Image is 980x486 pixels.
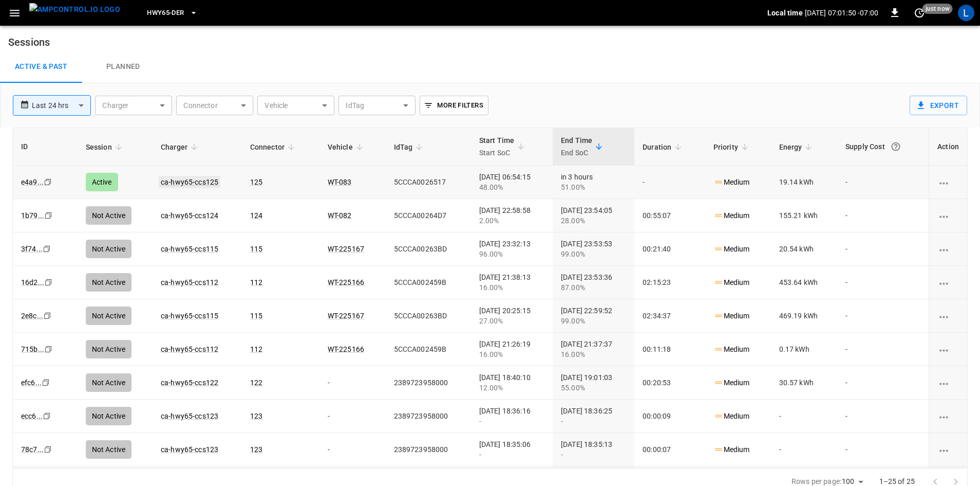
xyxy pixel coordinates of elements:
div: Start Time [479,134,515,159]
div: - [561,416,626,426]
td: 00:00:07 [634,433,705,466]
div: [DATE] 18:36:16 [479,406,544,426]
td: - [837,299,929,333]
div: copy [41,377,51,388]
td: 00:11:18 [634,333,705,366]
div: copy [43,176,53,188]
span: Connector [250,141,298,153]
img: ampcontrol.io logo [29,3,120,16]
div: [DATE] 18:40:10 [479,372,544,393]
div: charging session options [937,244,959,254]
p: Medium [713,277,750,288]
div: 2.00% [479,215,544,226]
a: e4a9... [21,178,44,186]
button: set refresh interval [911,5,928,21]
p: Medium [713,444,750,455]
div: charging session options [937,444,959,455]
a: Planned [82,50,164,83]
td: 5CCCA00263BD [386,299,471,333]
td: - [319,433,386,466]
a: 123 [250,412,262,420]
span: just now [922,4,953,14]
td: 19.14 kWh [771,166,837,199]
a: WT-083 [328,178,352,186]
div: 96.00% [479,249,544,259]
td: 30.57 kWh [771,366,837,400]
span: IdTag [394,141,426,153]
a: ca-hwy65-ccs125 [159,176,220,188]
td: - [837,366,929,400]
div: Last 24 hrs [32,96,91,115]
span: Duration [643,141,685,153]
a: ca-hwy65-ccs124 [161,211,218,220]
div: Not Active [86,407,132,425]
span: Session [86,141,125,153]
a: ca-hwy65-ccs123 [161,412,218,420]
span: Charger [161,141,201,153]
td: 00:00:09 [634,400,705,433]
div: copy [42,410,52,422]
td: - [319,400,386,433]
td: 5CCCA0026517 [386,166,471,199]
td: 00:55:07 [634,199,705,232]
div: charging session options [937,344,959,354]
div: [DATE] 06:54:15 [479,172,544,192]
td: 02:15:23 [634,266,705,299]
td: - [837,266,929,299]
p: Medium [713,244,750,255]
td: - [634,166,705,199]
a: WT-225167 [328,312,364,320]
a: 115 [250,312,262,320]
a: ca-hwy65-ccs115 [161,245,218,253]
a: ca-hwy65-ccs112 [161,278,218,286]
td: 2389723958000 [386,366,471,400]
td: 0.17 kWh [771,333,837,366]
div: copy [44,344,54,355]
button: HWY65-DER [143,3,201,23]
td: 00:20:53 [634,366,705,400]
a: WT-225167 [328,245,364,253]
div: Not Active [86,440,132,459]
th: ID [13,128,78,166]
div: Not Active [86,240,132,258]
a: ca-hwy65-ccs115 [161,312,218,320]
div: [DATE] 19:01:03 [561,372,626,393]
a: WT-225166 [328,345,364,353]
a: 125 [250,178,262,186]
div: Not Active [86,373,132,392]
div: [DATE] 18:35:13 [561,439,626,460]
div: profile-icon [958,5,974,21]
div: copy [43,444,53,455]
td: - [837,199,929,232]
td: 453.64 kWh [771,266,837,299]
span: Priority [713,141,751,153]
div: Not Active [86,340,132,358]
span: Vehicle [328,141,366,153]
td: - [771,433,837,466]
div: [DATE] 21:38:13 [479,272,544,293]
button: Export [910,96,967,115]
div: copy [44,277,54,288]
div: 16.00% [479,282,544,293]
div: - [479,449,544,460]
div: copy [44,210,54,221]
td: - [837,433,929,466]
td: - [837,333,929,366]
div: Not Active [86,206,132,225]
div: [DATE] 18:36:25 [561,406,626,426]
td: 2389723958000 [386,433,471,466]
div: - [479,416,544,426]
div: [DATE] 23:53:53 [561,239,626,259]
td: 00:21:40 [634,232,705,266]
div: 28.00% [561,215,626,226]
div: - [561,449,626,460]
a: 124 [250,211,262,220]
p: Medium [713,210,750,221]
a: efc6... [21,379,42,387]
div: Not Active [86,307,132,325]
span: Start TimeStart SoC [479,134,528,159]
span: HWY65-DER [147,7,184,19]
div: 51.00% [561,182,626,192]
div: [DATE] 21:26:19 [479,339,544,359]
div: 55.00% [561,383,626,393]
